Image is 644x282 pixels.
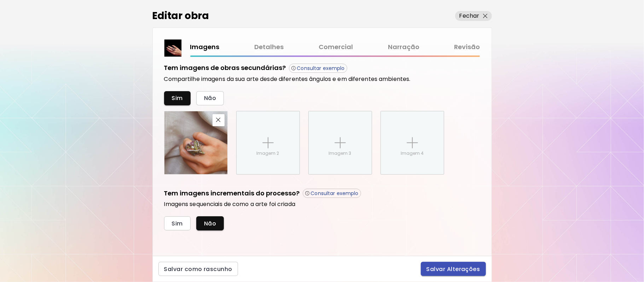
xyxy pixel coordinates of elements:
img: delete [216,118,221,122]
h5: Tem imagens de obras secundárias? [164,63,286,73]
a: Comercial [319,42,353,52]
img: placeholder [335,137,346,148]
button: Não [196,216,224,230]
p: Imagem 2 [257,150,279,157]
button: Consultar exemplo [289,64,347,73]
img: placeholder [262,137,274,148]
h6: Imagens sequenciais de como a arte foi criada [164,201,480,208]
a: Narração [388,42,419,52]
p: Imagem 4 [401,150,424,157]
img: placeholder [407,137,418,148]
span: Não [204,220,216,227]
p: Consultar exemplo [297,65,345,71]
div: delete [164,111,228,175]
p: Imagem 3 [329,150,352,157]
h6: Compartilhe imagens da sua arte desde diferentes ângulos e em diferentes ambientes. [164,76,480,83]
button: delete [213,114,225,126]
p: Consultar exemplo [311,190,359,196]
span: Salvar Alterações [427,265,480,273]
span: Salvar como rascunho [164,265,232,273]
span: Sim [172,94,183,102]
span: Não [204,94,216,102]
a: Revisão [454,42,480,52]
a: Detalhes [254,42,284,52]
button: Salvar como rascunho [158,262,238,276]
button: Consultar exemplo [303,189,361,198]
span: Sim [172,220,183,227]
button: Sim [164,91,191,105]
button: Sim [164,216,191,230]
button: Salvar Alterações [421,262,486,276]
h5: Tem imagens incrementais do processo? [164,189,300,198]
img: thumbnail [164,40,181,57]
button: Não [196,91,224,105]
